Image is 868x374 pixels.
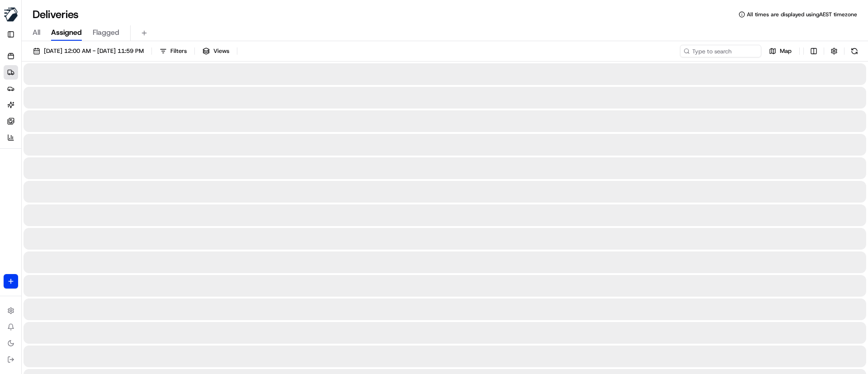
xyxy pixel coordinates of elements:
[198,45,233,57] button: Views
[848,45,861,57] button: Refresh
[747,11,857,18] span: All times are displayed using AEST timezone
[4,4,18,25] button: MILKRUN
[93,27,119,38] span: Flagged
[213,47,229,55] span: Views
[4,7,18,22] img: MILKRUN
[170,47,187,55] span: Filters
[44,47,144,55] span: [DATE] 12:00 AM - [DATE] 11:59 PM
[680,45,761,57] input: Type to search
[51,27,82,38] span: Assigned
[780,47,792,55] span: Map
[33,27,40,38] span: All
[33,7,79,22] h1: Deliveries
[29,45,148,57] button: [DATE] 12:00 AM - [DATE] 11:59 PM
[156,45,191,57] button: Filters
[765,45,796,57] button: Map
